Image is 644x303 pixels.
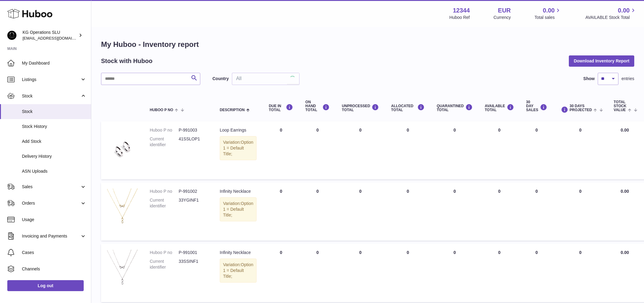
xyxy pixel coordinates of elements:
span: Huboo P no [150,108,173,112]
strong: EUR [498,6,511,15]
span: entries [621,76,634,82]
h1: My Huboo - Inventory report [101,40,634,49]
span: [EMAIL_ADDRESS][DOMAIN_NAME] [23,36,89,41]
div: DUE IN TOTAL [269,104,293,112]
td: 0 [553,121,608,179]
img: product image [107,250,138,294]
span: 0 [453,189,456,194]
dd: P-991001 [179,250,208,255]
span: Stock [22,93,80,99]
span: Invoicing and Payments [22,233,80,239]
div: Loop Earrings [220,127,257,133]
dt: Huboo P no [150,188,179,194]
div: Infinity Necklace [220,188,257,194]
div: Variation: [220,259,257,283]
dd: 33YGINF1 [179,197,208,209]
span: Total sales [534,15,562,20]
a: 0.00 Total sales [534,6,562,20]
td: 0 [479,244,520,302]
div: UNPROCESSED Total [342,104,379,112]
img: product image [107,127,138,172]
span: 0.00 [543,6,555,15]
td: 0 [385,182,431,241]
button: Download Inventory Report [569,55,634,66]
div: ON HAND Total [305,100,330,112]
span: Total stock value [614,100,626,112]
a: Log out [7,280,84,291]
span: Stock [22,109,86,115]
span: AVAILABLE Stock Total [585,15,637,20]
span: Cases [22,250,86,255]
div: 30 DAY SALES [526,100,547,112]
div: AVAILABLE Total [485,104,514,112]
span: Add Stock [22,139,86,144]
dd: P-991003 [179,127,208,133]
span: 0.00 [618,6,630,15]
td: 0 [336,244,385,302]
a: 0.00 AVAILABLE Stock Total [585,6,637,20]
div: Currency [494,15,511,20]
td: 0 [263,244,299,302]
span: 0.00 [621,250,629,255]
div: Variation: [220,197,257,221]
span: Channels [22,266,86,272]
td: 0 [299,121,336,179]
span: 0 [453,128,456,132]
div: KG Operations SLU [23,30,77,41]
td: 0 [385,244,431,302]
div: ALLOCATED Total [391,104,425,112]
td: 0 [299,244,336,302]
div: QUARANTINED Total [437,104,473,112]
span: Usage [22,217,86,223]
td: 0 [553,182,608,241]
span: Option 1 = Default Title; [223,201,253,217]
td: 0 [479,182,520,241]
td: 0 [520,182,553,241]
td: 0 [385,121,431,179]
strong: 12344 [453,6,470,15]
td: 0 [553,244,608,302]
span: Stock History [22,124,86,129]
td: 0 [520,244,553,302]
td: 0 [336,182,385,241]
h2: Stock with Huboo [101,57,152,65]
label: Country [212,76,229,82]
dt: Current identifier [150,136,179,148]
span: Orders [22,200,80,206]
dt: Huboo P no [150,250,179,255]
dd: P-991002 [179,188,208,194]
img: product image [107,188,138,233]
td: 0 [299,182,336,241]
td: 0 [263,182,299,241]
div: Variation: [220,136,257,160]
div: Huboo Ref [450,15,470,20]
td: 0 [479,121,520,179]
span: Delivery History [22,153,86,159]
span: 30 DAYS PROJECTED [570,104,592,112]
td: 0 [336,121,385,179]
span: Option 1 = Default Title; [223,140,253,156]
span: Sales [22,184,80,190]
label: Show [583,76,595,82]
dt: Huboo P no [150,127,179,133]
dt: Current identifier [150,197,179,209]
img: internalAdmin-12344@internal.huboo.com [7,31,16,40]
div: Infinity Necklace [220,250,257,255]
span: Description [220,108,245,112]
span: Listings [22,77,80,83]
dt: Current identifier [150,259,179,270]
span: My Dashboard [22,60,86,66]
td: 0 [520,121,553,179]
dd: 41SSLOP1 [179,136,208,148]
td: 0 [263,121,299,179]
span: 0 [453,250,456,255]
span: Option 1 = Default Title; [223,262,253,279]
dd: 33SSINF1 [179,259,208,270]
span: ASN Uploads [22,168,86,174]
span: 0.00 [621,189,629,194]
span: 0.00 [621,128,629,132]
